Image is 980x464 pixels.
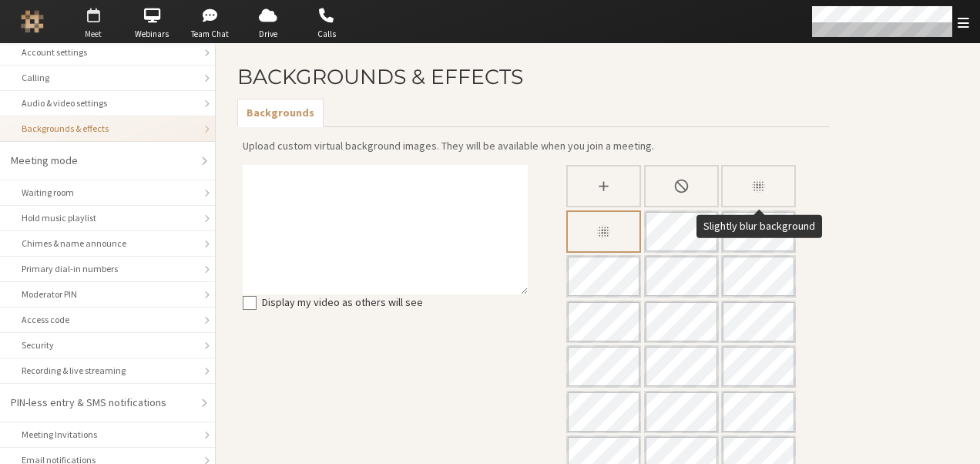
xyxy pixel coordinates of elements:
div: Kinkakuji [566,345,641,388]
div: Mark Hollis House [566,391,641,433]
div: Office Windows [721,391,796,433]
label: Display my video as others will see [262,294,529,311]
img: Iotum [21,10,44,33]
div: Frankfurt At Night [566,301,641,343]
span: Team Chat [183,28,237,41]
div: None [644,165,719,207]
div: Aggregate Wall [644,210,719,253]
div: Recording & live streaming [22,364,193,378]
div: Meeting mode [11,153,193,169]
div: Moderator PIN [22,287,193,301]
div: Waiting room [22,186,193,200]
div: Slightly blur background [721,165,796,207]
div: Hollywood Hotel [644,301,719,343]
div: Audio & video settings [22,96,193,110]
div: Blur background [566,210,641,253]
div: Lake [644,345,719,388]
div: Collingwood Winter [566,255,641,298]
div: Account settings [22,45,193,59]
div: Hold music playlist [22,211,193,225]
div: Kilimanjaro [721,301,796,343]
div: Atlanta Atrium [721,210,796,253]
div: Upload Background [568,166,639,206]
button: Backgrounds [237,99,324,127]
span: Meet [66,28,120,41]
span: Webinars [125,28,179,41]
h2: Backgrounds & Effects [237,66,829,88]
span: Calls [300,28,354,41]
div: Lisbon [721,345,796,388]
div: Comfortable Lobby [644,255,719,298]
span: Drive [241,28,295,41]
div: Chimes & name announce [22,237,193,250]
div: Primary dial-in numbers [22,262,193,276]
div: PIN-less entry & SMS notifications [11,395,193,411]
div: Moss [644,391,719,433]
div: East Africa Flowers [721,255,796,298]
div: Backgrounds & effects [22,122,193,136]
div: Meeting Invitations [22,428,193,442]
div: Calling [22,71,193,85]
p: Upload custom virtual background images. They will be available when you join a meeting. [243,138,824,154]
div: Access code [22,313,193,327]
div: Security [22,338,193,352]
